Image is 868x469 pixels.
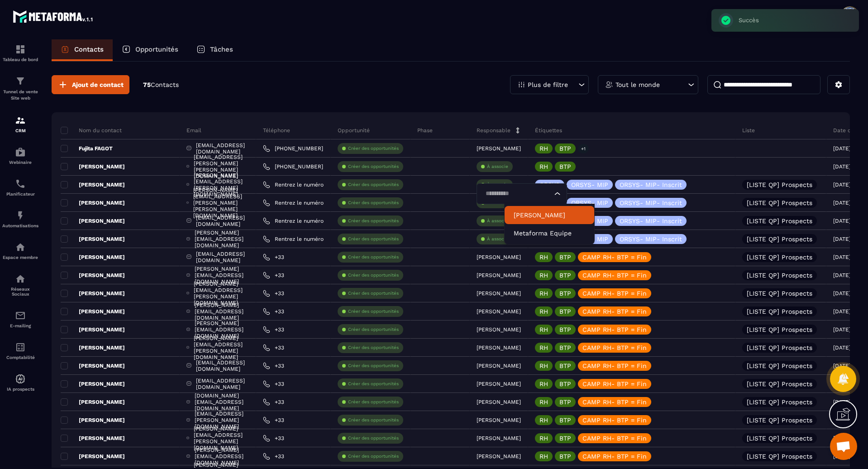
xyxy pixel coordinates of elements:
[61,217,125,225] p: [PERSON_NAME]
[833,182,865,188] p: [DATE] 11:59
[833,218,865,224] p: [DATE] 11:58
[61,344,125,351] p: [PERSON_NAME]
[15,210,26,221] img: automations
[2,128,38,133] p: CRM
[263,380,284,388] a: +33
[539,326,548,333] p: RH
[535,127,562,134] p: Étiquettes
[61,398,125,406] p: [PERSON_NAME]
[477,254,521,260] p: [PERSON_NAME]
[747,200,812,206] p: [LISTE QP] Prospects
[2,69,38,108] a: formationformationTunnel de vente Site web
[477,417,521,423] p: [PERSON_NAME]
[747,290,812,297] p: [LISTE QP] Prospects
[263,163,323,170] a: [PHONE_NUMBER]
[74,45,104,53] p: Contacts
[2,255,38,260] p: Espace membre
[830,433,857,460] div: Ouvrir le chat
[61,272,125,279] p: [PERSON_NAME]
[477,363,521,369] p: [PERSON_NAME]
[620,182,682,188] p: ORSYS- MIP- Inscrit
[143,81,179,89] p: 75
[263,272,284,279] a: +33
[348,236,399,242] p: Créer des opportunités
[477,308,521,315] p: [PERSON_NAME]
[487,236,508,242] p: À associe
[477,145,521,152] p: [PERSON_NAME]
[477,345,521,351] p: [PERSON_NAME]
[348,145,399,152] p: Créer des opportunités
[2,223,38,228] p: Automatisations
[2,235,38,267] a: automationsautomationsEspace membre
[539,399,548,405] p: RH
[539,435,548,441] p: RH
[348,453,399,459] p: Créer des opportunités
[2,387,38,392] p: IA prospects
[514,211,585,220] p: Quentin PHILIPPÉ
[187,39,242,61] a: Tâches
[747,345,812,351] p: [LISTE QP] Prospects
[539,272,548,278] p: RH
[747,417,812,423] p: [LISTE QP] Prospects
[2,335,38,367] a: accountantaccountantComptabilité
[61,235,125,243] p: [PERSON_NAME]
[539,254,548,260] p: RH
[559,381,571,387] p: BTP
[559,272,571,278] p: BTP
[263,453,284,460] a: +33
[559,254,571,260] p: BTP
[833,345,866,351] p: [DATE] 00:31
[61,145,113,152] p: Fujita FAGOT
[582,326,647,333] p: CAMP RH- BTP = Fin
[559,308,571,315] p: BTP
[620,236,682,242] p: ORSYS- MIP- Inscrit
[2,267,38,303] a: social-networksocial-networkRéseaux Sociaux
[61,326,125,333] p: [PERSON_NAME]
[186,127,201,134] p: Email
[487,218,508,224] p: À associe
[2,160,38,165] p: Webinaire
[477,290,521,297] p: [PERSON_NAME]
[477,272,521,278] p: [PERSON_NAME]
[559,145,571,152] p: BTP
[2,203,38,235] a: automationsautomationsAutomatisations
[2,108,38,140] a: formationformationCRM
[559,163,571,170] p: BTP
[539,163,548,170] p: RH
[15,342,26,353] img: accountant
[61,453,125,460] p: [PERSON_NAME]
[348,326,399,333] p: Créer des opportunités
[571,200,608,206] p: ORSYS- MIP
[348,163,399,170] p: Créer des opportunités
[477,399,521,405] p: [PERSON_NAME]
[582,381,647,387] p: CAMP RH- BTP = Fin
[747,254,812,260] p: [LISTE QP] Prospects
[61,416,125,424] p: [PERSON_NAME]
[539,453,548,459] p: RH
[2,323,38,328] p: E-mailing
[833,290,866,297] p: [DATE] 00:31
[477,127,510,134] p: Responsable
[263,308,284,315] a: +33
[263,127,290,134] p: Téléphone
[72,80,124,89] span: Ajout de contact
[348,218,399,224] p: Créer des opportunités
[348,417,399,423] p: Créer des opportunités
[833,272,866,278] p: [DATE] 00:31
[514,229,585,238] p: Metaforma Equipe
[13,8,94,24] img: logo
[578,144,589,153] p: +1
[2,37,38,69] a: formationformationTableau de bord
[482,189,552,199] input: Search for option
[348,290,399,297] p: Créer des opportunités
[52,75,129,94] button: Ajout de contact
[15,310,26,321] img: email
[559,417,571,423] p: BTP
[539,345,548,351] p: RH
[539,145,548,152] p: RH
[2,140,38,172] a: automationsautomationsWebinaire
[61,380,125,388] p: [PERSON_NAME]
[582,272,647,278] p: CAMP RH- BTP = Fin
[15,44,26,55] img: formation
[539,381,548,387] p: RH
